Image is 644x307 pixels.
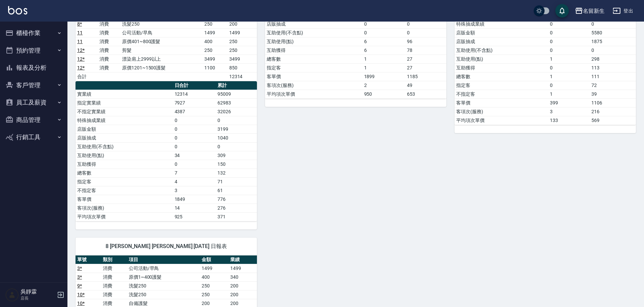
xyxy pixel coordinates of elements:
[173,186,216,195] td: 3
[203,37,227,46] td: 400
[265,63,362,72] td: 指定客
[548,72,590,81] td: 1
[21,288,55,295] h5: 吳靜霖
[362,37,405,46] td: 6
[120,20,203,28] td: 洗髮250
[455,98,548,107] td: 客單價
[548,116,590,125] td: 133
[228,72,257,81] td: 12314
[203,46,227,55] td: 250
[76,212,173,221] td: 平均項次單價
[101,255,127,264] th: 類別
[548,63,590,72] td: 0
[127,264,200,273] td: 公司活動/早鳥
[610,5,636,17] button: 登出
[455,81,548,90] td: 指定客
[362,63,405,72] td: 1
[200,273,228,281] td: 400
[405,63,446,72] td: 27
[120,28,203,37] td: 公司活動/早鳥
[8,6,27,14] img: Logo
[101,264,127,273] td: 消費
[173,133,216,142] td: 0
[203,28,227,37] td: 1499
[5,288,19,302] img: Person
[455,72,548,81] td: 總客數
[173,116,216,125] td: 0
[216,151,257,160] td: 309
[590,90,636,98] td: 39
[455,37,548,46] td: 店販抽成
[405,20,446,28] td: 0
[76,142,173,151] td: 互助使用(不含點)
[77,30,83,35] a: 11
[405,55,446,63] td: 27
[455,107,548,116] td: 客項次(服務)
[590,46,636,55] td: 0
[216,142,257,151] td: 0
[590,116,636,125] td: 569
[583,7,605,15] div: 名留新生
[3,128,65,146] button: 行銷工具
[455,116,548,125] td: 平均項次單價
[101,290,127,299] td: 消費
[265,20,362,28] td: 店販抽成
[216,133,257,142] td: 1040
[405,90,446,98] td: 653
[173,125,216,133] td: 0
[76,81,257,221] table: a dense table
[77,39,83,44] a: 11
[173,90,216,98] td: 12314
[216,98,257,107] td: 62983
[548,28,590,37] td: 0
[362,90,405,98] td: 950
[173,98,216,107] td: 7927
[590,98,636,107] td: 1106
[21,295,55,301] p: 店長
[216,204,257,212] td: 276
[455,20,548,28] td: 特殊抽成業績
[216,90,257,98] td: 95009
[76,116,173,125] td: 特殊抽成業績
[173,107,216,116] td: 4387
[76,98,173,107] td: 指定實業績
[3,111,65,129] button: 商品管理
[548,107,590,116] td: 3
[173,212,216,221] td: 925
[76,255,101,264] th: 單號
[173,177,216,186] td: 4
[200,290,228,299] td: 250
[127,255,200,264] th: 項目
[98,46,120,55] td: 消費
[173,160,216,168] td: 0
[405,72,446,81] td: 1185
[3,42,65,59] button: 預約管理
[173,168,216,177] td: 7
[98,20,120,28] td: 消費
[228,37,257,46] td: 250
[76,125,173,133] td: 店販金額
[590,55,636,63] td: 298
[76,133,173,142] td: 店販抽成
[76,160,173,168] td: 互助獲得
[3,24,65,42] button: 櫃檯作業
[229,290,257,299] td: 200
[76,177,173,186] td: 指定客
[3,76,65,94] button: 客戶管理
[548,46,590,55] td: 0
[590,37,636,46] td: 1875
[76,195,173,204] td: 客單價
[216,125,257,133] td: 3199
[98,37,120,46] td: 消費
[265,81,362,90] td: 客項次(服務)
[405,28,446,37] td: 0
[173,195,216,204] td: 1849
[228,28,257,37] td: 1499
[120,55,203,63] td: 漂染肩上2999以上
[76,204,173,212] td: 客項次(服務)
[572,4,607,18] button: 名留新生
[216,186,257,195] td: 61
[455,63,548,72] td: 互助獲得
[98,28,120,37] td: 消費
[228,55,257,63] td: 3499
